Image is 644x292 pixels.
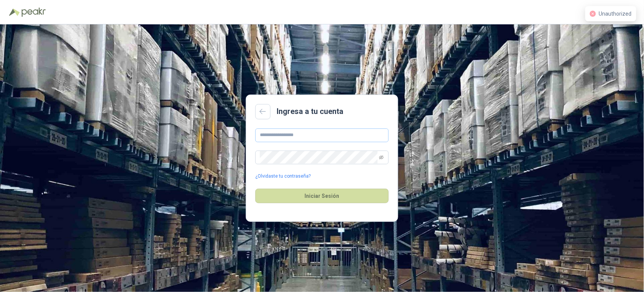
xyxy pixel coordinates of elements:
span: Unauthorized [599,11,632,17]
span: close-circle [590,11,596,17]
button: Iniciar Sesión [255,189,389,203]
h2: Ingresa a tu cuenta [277,106,343,117]
span: eye-invisible [379,155,384,160]
img: Peakr [21,8,46,17]
img: Logo [9,8,20,16]
a: ¿Olvidaste tu contraseña? [255,173,311,180]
